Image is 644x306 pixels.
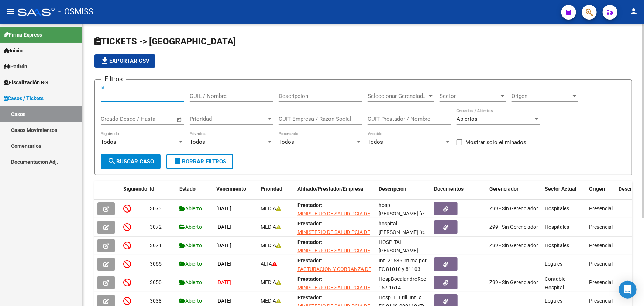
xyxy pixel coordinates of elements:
[629,7,638,16] mat-icon: person
[379,221,425,244] span: hospital [PERSON_NAME] fc. 0132-00017711
[376,181,431,205] datatable-header-cell: Descripcion
[486,181,542,205] datatable-header-cell: Gerenciador
[261,279,281,285] span: MEDIA
[279,139,294,145] span: Todos
[512,93,571,99] span: Origen
[150,298,162,304] span: 3038
[4,62,27,71] span: Padrón
[6,7,15,16] mat-icon: menu
[100,56,109,65] mat-icon: file_download
[150,205,162,211] span: 3073
[150,186,154,192] span: Id
[4,31,42,39] span: Firma Express
[261,186,282,192] span: Prioridad
[589,186,605,192] span: Origen
[379,258,427,280] span: Int. 21536 intima por FC 81010 y 81103 $74.403,95.
[216,224,231,230] span: [DATE]
[297,211,370,225] span: MINISTERIO DE SALUD PCIA DE BS AS
[297,221,322,227] strong: Prestador:
[261,205,281,211] span: MEDIA
[173,158,226,165] span: Borrar Filtros
[368,139,383,145] span: Todos
[545,205,569,211] span: Hospitales
[379,202,425,225] span: hosp [PERSON_NAME] fc. 0132-00017713
[261,242,281,248] span: MEDIA
[368,93,427,99] span: Seleccionar Gerenciador
[216,279,231,285] span: [DATE]
[297,295,322,300] strong: Prestador:
[297,276,322,282] strong: Prestador:
[179,186,196,192] span: Estado
[261,261,277,267] span: ALTA
[379,239,423,262] span: HOSPITAL [PERSON_NAME] FC.0132-00017711
[297,239,322,245] strong: Prestador:
[100,58,149,64] span: Exportar CSV
[101,116,131,122] input: Fecha inicio
[297,266,372,280] span: FACTURACION Y COBRANZA DE LOS EFECTORES PUBLICOS S.E.
[258,181,295,205] datatable-header-cell: Prioridad
[589,205,613,211] span: Presencial
[101,154,161,169] button: Buscar Caso
[434,186,464,192] span: Documentos
[150,242,162,248] span: 3071
[297,229,370,244] span: MINISTERIO DE SALUD PCIA DE BS AS
[120,181,147,205] datatable-header-cell: Siguiendo
[545,186,576,192] span: Sector Actual
[94,36,236,47] span: TICKETS -> [GEOGRAPHIC_DATA]
[190,116,266,122] span: Prioridad
[457,116,478,122] span: Abiertos
[137,116,173,122] input: Fecha fin
[545,276,567,290] span: Contable-Hospital
[216,186,246,192] span: Vencimiento
[440,93,499,99] span: Sector
[216,261,231,267] span: [DATE]
[489,205,538,211] span: Z99 - Sin Gerenciador
[101,139,116,145] span: Todos
[261,298,281,304] span: MEDIA
[179,279,202,285] span: Abierto
[545,261,562,267] span: Legales
[147,181,176,205] datatable-header-cell: Id
[379,186,406,192] span: Descripcion
[297,186,364,192] span: Afiliado/Prestador/Empresa
[297,285,370,299] span: MINISTERIO DE SALUD PCIA DE BS AS
[179,224,202,230] span: Abierto
[4,47,23,55] span: Inicio
[589,298,613,304] span: Presencial
[179,298,202,304] span: Abierto
[431,181,486,205] datatable-header-cell: Documentos
[586,181,616,205] datatable-header-cell: Origen
[379,276,426,290] span: HospBocalandroRec 157-1614
[619,281,637,299] div: Open Intercom Messenger
[175,115,184,124] button: Open calendar
[176,181,213,205] datatable-header-cell: Estado
[216,298,231,304] span: [DATE]
[216,242,231,248] span: [DATE]
[213,181,258,205] datatable-header-cell: Vencimiento
[589,261,613,267] span: Presencial
[4,94,44,102] span: Casos / Tickets
[297,248,370,262] span: MINISTERIO DE SALUD PCIA DE BS AS
[545,224,569,230] span: Hospitales
[179,242,202,248] span: Abierto
[101,74,126,84] h3: Filtros
[94,54,155,68] button: Exportar CSV
[216,205,231,211] span: [DATE]
[4,78,48,86] span: Fiscalización RG
[297,258,322,263] strong: Prestador:
[489,224,538,230] span: Z99 - Sin Gerenciador
[295,181,376,205] datatable-header-cell: Afiliado/Prestador/Empresa
[545,298,562,304] span: Legales
[545,242,569,248] span: Hospitales
[489,279,538,285] span: Z99 - Sin Gerenciador
[542,181,586,205] datatable-header-cell: Sector Actual
[107,158,154,165] span: Buscar Caso
[297,202,322,208] strong: Prestador:
[261,224,281,230] span: MEDIA
[589,242,613,248] span: Presencial
[150,261,162,267] span: 3065
[489,186,519,192] span: Gerenciador
[179,261,202,267] span: Abierto
[107,157,116,166] mat-icon: search
[179,205,202,211] span: Abierto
